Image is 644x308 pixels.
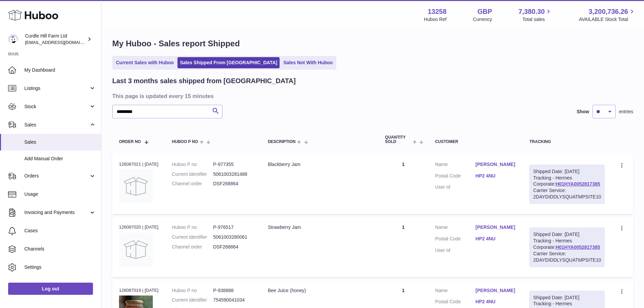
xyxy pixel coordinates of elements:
[589,7,628,16] span: 3,200,736.26
[119,140,141,144] span: Order No
[378,217,428,277] td: 1
[435,173,476,181] dt: Postal Code
[25,33,86,46] div: Curdle Hill Farm Ltd
[476,299,516,305] a: HP2 4NU
[268,224,372,231] div: Strawberry Jam
[519,7,545,16] span: 7,380.30
[24,139,96,145] span: Sales
[24,228,96,234] span: Cases
[172,287,213,294] dt: Huboo P no
[268,161,372,168] div: Blackberry Jam
[476,236,516,242] a: HP2 4NU
[24,264,96,270] span: Settings
[533,231,601,238] div: Shipped Date: [DATE]
[533,294,601,301] div: Shipped Date: [DATE]
[213,244,254,250] dd: DSF268864
[112,38,633,49] h1: My Huboo - Sales report Shipped
[25,40,99,45] span: [EMAIL_ADDRESS][DOMAIN_NAME]
[213,181,254,187] dd: DSF268864
[24,103,89,110] span: Stock
[579,16,636,23] span: AVAILABLE Stock Total
[119,287,159,293] div: 126087019 | [DATE]
[172,171,213,177] dt: Current identifier
[619,109,633,115] span: entries
[172,181,213,187] dt: Channel order
[24,122,89,128] span: Sales
[577,109,589,115] label: Show
[435,299,476,307] dt: Postal Code
[555,181,600,187] a: H01HYA0052817385
[119,224,159,230] div: 126087020 | [DATE]
[213,297,254,303] dd: 754590041034
[385,135,411,144] span: Quantity Sold
[24,173,89,179] span: Orders
[424,16,447,23] div: Huboo Ref
[8,34,18,44] img: internalAdmin-13258@internal.huboo.com
[473,16,492,23] div: Currency
[24,246,96,252] span: Channels
[8,283,93,295] a: Log out
[519,7,553,23] a: 7,380.30 Total sales
[435,184,476,190] dt: User Id
[24,156,96,162] span: Add Manual Order
[533,187,601,200] div: Carrier Service: 2DAYDIDDLYSQUATMPSITE10
[435,140,516,144] div: Customer
[281,57,335,68] a: Sales Not With Huboo
[172,224,213,231] dt: Huboo P no
[213,287,254,294] dd: P-938888
[435,247,476,254] dt: User Id
[172,234,213,240] dt: Current identifier
[579,7,636,23] a: 3,200,736.26 AVAILABLE Stock Total
[24,85,89,92] span: Listings
[378,155,428,214] td: 1
[533,168,601,175] div: Shipped Date: [DATE]
[555,244,600,250] a: H01HYA0052817385
[172,244,213,250] dt: Channel order
[529,228,605,267] div: Tracking - Hermes Corporate:
[112,92,631,100] h3: This page is updated every 15 minutes
[172,161,213,168] dt: Huboo P no
[476,173,516,179] a: HP2 4NU
[268,140,295,144] span: Description
[114,57,176,68] a: Current Sales with Huboo
[435,224,476,232] dt: Name
[477,7,492,16] strong: GBP
[213,171,254,177] dd: 5061003281488
[119,169,153,203] img: no-photo.jpg
[119,233,153,266] img: no-photo.jpg
[476,161,516,168] a: [PERSON_NAME]
[428,7,447,16] strong: 13258
[476,287,516,294] a: [PERSON_NAME]
[213,234,254,240] dd: 5061003280061
[24,191,96,197] span: Usage
[533,251,601,263] div: Carrier Service: 2DAYDIDDLYSQUATMPSITE10
[172,140,198,144] span: Huboo P no
[268,287,372,294] div: Bee Juice (honey)
[522,16,552,23] span: Total sales
[529,165,605,204] div: Tracking - Hermes Corporate:
[435,287,476,295] dt: Name
[435,161,476,169] dt: Name
[112,76,296,86] h2: Last 3 months sales shipped from [GEOGRAPHIC_DATA]
[119,161,159,167] div: 126087021 | [DATE]
[213,224,254,231] dd: P-976517
[172,297,213,303] dt: Current identifier
[529,140,605,144] div: Tracking
[213,161,254,168] dd: P-977355
[177,57,280,68] a: Sales Shipped From [GEOGRAPHIC_DATA]
[24,209,89,216] span: Invoicing and Payments
[476,224,516,231] a: [PERSON_NAME]
[24,67,96,73] span: My Dashboard
[435,236,476,244] dt: Postal Code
